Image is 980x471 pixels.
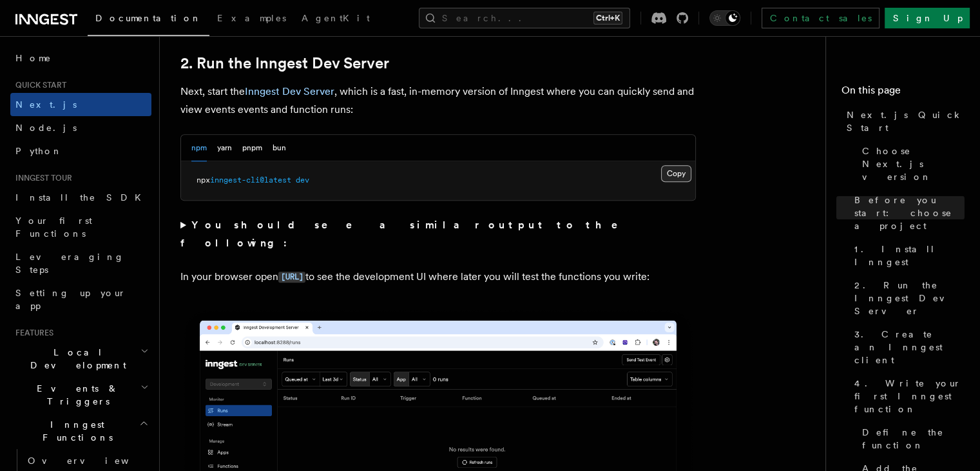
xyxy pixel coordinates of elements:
[197,175,210,185] span: npx
[242,135,262,161] button: pnpm
[10,418,139,444] span: Inngest Functions
[15,123,77,133] span: Node.js
[15,252,124,275] span: Leveraging Steps
[278,272,305,283] code: [URL]
[593,12,622,25] kbd: Ctrl+K
[180,83,696,119] p: Next, start the , which is a fast, in-memory version of Inngest where you can quickly send and vi...
[885,8,970,28] a: Sign Up
[10,346,140,372] span: Local Development
[849,237,965,274] a: 1. Install Inngest
[296,175,309,185] span: dev
[419,8,630,28] button: Search...Ctrl+K
[180,268,696,286] p: In your browser open to see the development UI where later you will test the functions you write:
[854,377,965,416] span: 4. Write your first Inngest function
[10,173,72,183] span: Inngest tour
[209,4,294,35] a: Examples
[217,135,232,161] button: yarn
[15,288,126,311] span: Setting up your app
[302,13,370,23] span: AgentKit
[849,372,965,421] a: 4. Write your first Inngest function
[294,4,378,35] a: AgentKit
[15,192,149,203] span: Install the SDK
[849,274,965,323] a: 2. Run the Inngest Dev Server
[862,426,965,452] span: Define the function
[217,13,286,23] span: Examples
[10,382,140,408] span: Events & Triggers
[849,323,965,372] a: 3. Create an Inngest client
[10,46,151,70] a: Home
[15,146,62,156] span: Python
[15,99,77,110] span: Next.js
[10,281,151,317] a: Setting up your app
[854,279,965,317] span: 2. Run the Inngest Dev Server
[15,52,52,65] span: Home
[10,341,151,377] button: Local Development
[857,421,965,457] a: Define the function
[10,139,151,163] a: Python
[10,186,151,209] a: Install the SDK
[28,456,160,466] span: Overview
[841,83,965,103] h4: On this page
[180,219,636,249] strong: You should see a similar output to the following:
[273,135,286,161] button: bun
[854,194,965,232] span: Before you start: choose a project
[10,209,151,245] a: Your first Functions
[709,10,740,26] button: Toggle dark mode
[841,103,965,139] a: Next.js Quick Start
[10,80,66,90] span: Quick start
[862,145,965,183] span: Choose Next.js version
[10,116,151,139] a: Node.js
[95,13,202,23] span: Documentation
[854,328,965,366] span: 3. Create an Inngest client
[180,216,696,252] summary: You should see a similar output to the following:
[10,377,151,413] button: Events & Triggers
[661,165,691,182] button: Copy
[88,4,209,36] a: Documentation
[15,215,92,239] span: Your first Functions
[180,54,389,72] a: 2. Run the Inngest Dev Server
[10,413,151,449] button: Inngest Functions
[278,270,305,283] a: [URL]
[10,93,151,116] a: Next.js
[10,245,151,281] a: Leveraging Steps
[10,328,53,338] span: Features
[210,175,291,185] span: inngest-cli@latest
[857,139,965,188] a: Choose Next.js version
[849,188,965,237] a: Before you start: choose a project
[762,8,879,28] a: Contact sales
[854,243,965,268] span: 1. Install Inngest
[847,108,965,134] span: Next.js Quick Start
[191,135,207,161] button: npm
[245,85,334,97] a: Inngest Dev Server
